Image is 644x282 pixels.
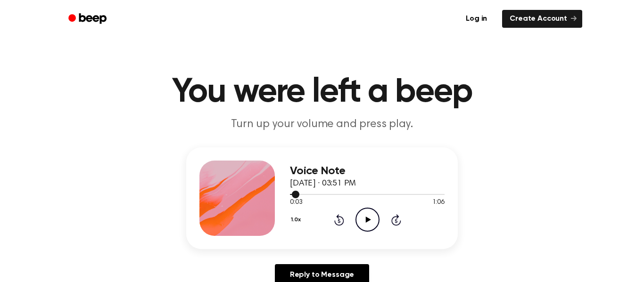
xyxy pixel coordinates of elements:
a: Beep [62,10,115,28]
span: 0:03 [290,198,302,208]
a: Create Account [502,10,582,28]
button: 1.0x [290,212,304,228]
span: 1:06 [432,198,445,208]
a: Log in [456,8,496,30]
p: Turn up your volume and press play. [141,117,503,132]
h3: Voice Note [290,165,445,177]
h1: You were left a beep [81,75,563,109]
span: [DATE] · 03:51 PM [290,179,356,188]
